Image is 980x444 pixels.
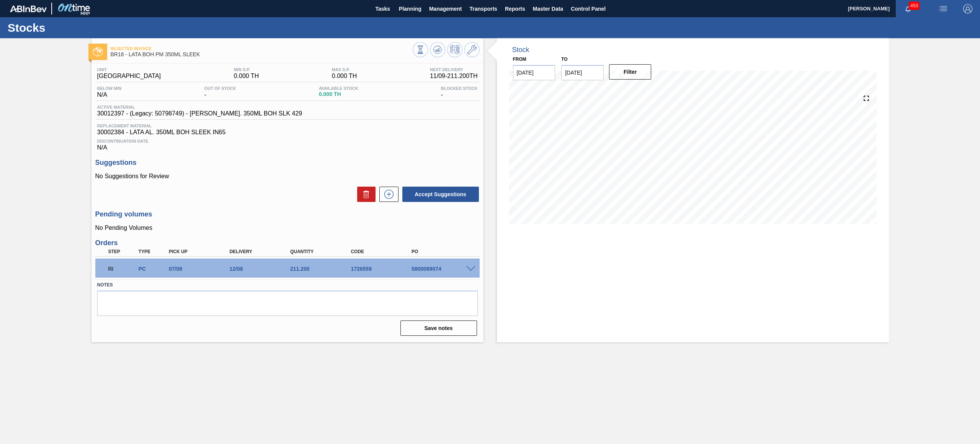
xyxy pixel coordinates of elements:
[137,266,170,272] div: Purchase order
[430,42,445,57] button: Update Chart
[399,4,421,13] span: Planning
[203,86,238,98] div: -
[106,260,139,277] div: Rejected invoice
[533,4,563,13] span: Master Data
[234,73,259,80] span: 0.000 TH
[227,266,297,272] div: 12/08/2024
[97,105,302,109] span: Active Material
[167,249,236,254] div: Pick up
[571,4,606,13] span: Control Panel
[909,2,920,10] span: 453
[97,124,478,128] span: Replacement Material
[97,139,478,143] span: Discontinuation Date
[95,136,480,151] div: N/A
[319,86,358,91] span: Available Stock
[97,280,478,291] label: Notes
[349,249,418,254] div: Code
[111,52,413,57] span: BR18 - LATA BOH PM 350ML SLEEK
[227,249,297,254] div: Delivery
[464,42,480,57] button: Go to Master Data / General
[97,86,122,91] span: Below Min
[319,91,358,97] span: 0.000 TH
[10,5,47,12] img: TNhmsLtSVTkK8tSr43FrP2fwEKptu5GPRR3wAAAABJRU5ErkJggg==
[470,4,497,13] span: Transports
[332,67,357,72] span: MAX S.P.
[137,249,170,254] div: Type
[95,159,480,167] h3: Suggestions
[939,4,948,13] img: userActions
[97,73,161,80] span: [GEOGRAPHIC_DATA]
[288,266,358,272] div: 211.200
[430,73,478,80] span: 11/09 - 211.200 TH
[410,266,479,272] div: 5800089074
[349,266,418,272] div: 1726559
[441,86,478,91] span: Blocked Stock
[97,129,478,136] span: 30002384 - LATA AL. 350ML BOH SLEEK IN65
[108,266,137,272] p: RI
[167,266,236,272] div: 07/08/2024
[429,4,462,13] span: Management
[963,4,972,13] img: Logout
[430,67,478,72] span: Next Delivery
[609,64,652,80] button: Filter
[95,224,480,231] p: No Pending Volumes
[95,173,480,180] p: No Suggestions for Review
[111,46,413,51] span: Rejected invoice
[400,320,477,336] button: Save notes
[288,249,358,254] div: Quantity
[512,46,529,54] div: Stock
[896,3,920,14] button: Notifications
[234,67,259,72] span: MIN S.P.
[376,187,399,202] div: New suggestion
[95,86,124,98] div: N/A
[413,42,428,57] button: Stocks Overview
[106,249,139,254] div: Step
[513,65,555,80] input: dd/mm/yyyy
[204,86,236,91] span: Out Of Stock
[561,57,567,62] label: to
[447,42,462,57] button: Schedule Inventory
[353,187,376,202] div: Delete Suggestions
[513,57,526,62] label: From
[439,86,480,98] div: -
[374,4,391,13] span: Tasks
[95,239,480,247] h3: Orders
[399,186,480,203] div: Accept Suggestions
[332,73,357,80] span: 0.000 TH
[505,4,525,13] span: Reports
[410,249,479,254] div: PO
[97,67,161,72] span: Unit
[93,47,103,57] img: Ícone
[561,65,604,80] input: dd/mm/yyyy
[95,210,480,218] h3: Pending volumes
[97,110,302,117] span: 30012397 - (Legacy: 50798749) - [PERSON_NAME]. 350ML BOH SLK 429
[8,23,144,32] h1: Stocks
[402,187,479,202] button: Accept Suggestions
